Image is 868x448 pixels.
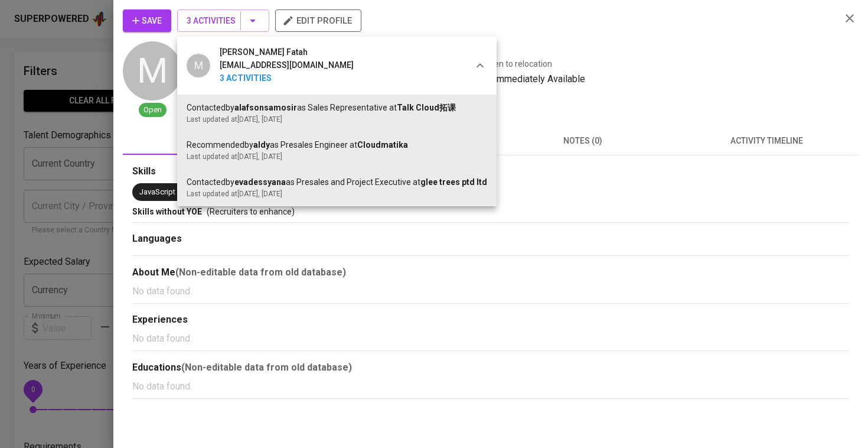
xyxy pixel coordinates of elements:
div: M[PERSON_NAME] Fatah[EMAIL_ADDRESS][DOMAIN_NAME]3 Activities [177,37,497,95]
b: 3 Activities [220,72,354,85]
div: Recommended by as Presales Engineer at [187,139,487,151]
div: Contacted by as Presales and Project Executive at [187,176,487,189]
b: alafsonsamosir [234,103,297,112]
div: M [187,54,210,77]
span: [PERSON_NAME] Fatah [220,46,308,59]
div: Last updated at [DATE] , [DATE] [187,151,487,162]
b: aldy [253,140,270,150]
div: Contacted by as Sales Representative at [187,102,487,114]
b: evadessyana [234,177,286,187]
span: Talk Cloud拓课 [397,103,456,112]
span: glee trees ptd ltd [420,177,487,187]
span: Cloudmatika [357,140,408,150]
div: Last updated at [DATE] , [DATE] [187,114,487,125]
div: [EMAIL_ADDRESS][DOMAIN_NAME] [220,59,354,72]
div: Last updated at [DATE] , [DATE] [187,189,487,199]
